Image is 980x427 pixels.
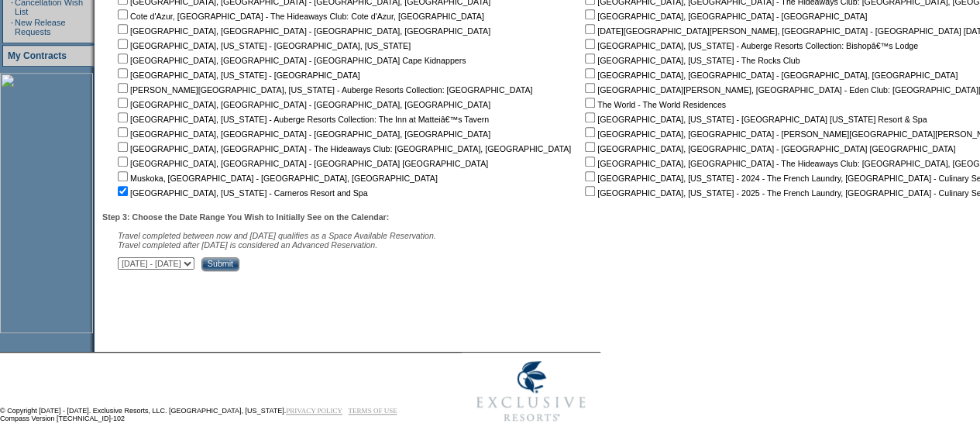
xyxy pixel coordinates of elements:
nobr: [GEOGRAPHIC_DATA], [US_STATE] - Auberge Resorts Collection: Bishopâ€™s Lodge [582,41,918,50]
nobr: Muskoka, [GEOGRAPHIC_DATA] - [GEOGRAPHIC_DATA], [GEOGRAPHIC_DATA] [115,174,438,183]
nobr: [GEOGRAPHIC_DATA], [US_STATE] - [GEOGRAPHIC_DATA] [115,71,360,80]
span: Travel completed between now and [DATE] qualifies as a Space Available Reservation. [118,231,436,240]
nobr: [GEOGRAPHIC_DATA], [US_STATE] - Auberge Resorts Collection: The Inn at Matteiâ€™s Tavern [115,115,489,124]
nobr: [GEOGRAPHIC_DATA], [US_STATE] - The Rocks Club [582,56,799,65]
a: PRIVACY POLICY [286,407,342,415]
td: · [11,18,13,36]
nobr: [GEOGRAPHIC_DATA], [GEOGRAPHIC_DATA] - [GEOGRAPHIC_DATA], [GEOGRAPHIC_DATA] [115,26,490,36]
nobr: [GEOGRAPHIC_DATA], [GEOGRAPHIC_DATA] - The Hideaways Club: [GEOGRAPHIC_DATA], [GEOGRAPHIC_DATA] [115,144,571,153]
nobr: [GEOGRAPHIC_DATA], [GEOGRAPHIC_DATA] - [GEOGRAPHIC_DATA], [GEOGRAPHIC_DATA] [115,100,490,109]
nobr: [GEOGRAPHIC_DATA], [GEOGRAPHIC_DATA] - [GEOGRAPHIC_DATA] [GEOGRAPHIC_DATA] [582,144,955,153]
input: Submit [201,257,239,271]
nobr: [GEOGRAPHIC_DATA], [GEOGRAPHIC_DATA] - [GEOGRAPHIC_DATA] [GEOGRAPHIC_DATA] [115,159,488,168]
nobr: [GEOGRAPHIC_DATA], [GEOGRAPHIC_DATA] - [GEOGRAPHIC_DATA] [582,12,867,21]
nobr: Travel completed after [DATE] is considered an Advanced Reservation. [118,240,377,250]
nobr: [GEOGRAPHIC_DATA], [US_STATE] - Carneros Resort and Spa [115,188,368,198]
nobr: [GEOGRAPHIC_DATA], [US_STATE] - [GEOGRAPHIC_DATA] [US_STATE] Resort & Spa [582,115,927,124]
a: TERMS OF USE [349,407,397,415]
nobr: [GEOGRAPHIC_DATA], [GEOGRAPHIC_DATA] - [GEOGRAPHIC_DATA], [GEOGRAPHIC_DATA] [582,71,958,80]
nobr: [PERSON_NAME][GEOGRAPHIC_DATA], [US_STATE] - Auberge Resorts Collection: [GEOGRAPHIC_DATA] [115,85,532,95]
nobr: [GEOGRAPHIC_DATA], [US_STATE] - [GEOGRAPHIC_DATA], [US_STATE] [115,41,411,50]
b: Step 3: Choose the Date Range You Wish to Initially See on the Calendar: [102,212,389,222]
nobr: [GEOGRAPHIC_DATA], [GEOGRAPHIC_DATA] - [GEOGRAPHIC_DATA], [GEOGRAPHIC_DATA] [115,129,490,139]
nobr: [GEOGRAPHIC_DATA], [GEOGRAPHIC_DATA] - [GEOGRAPHIC_DATA] Cape Kidnappers [115,56,466,65]
nobr: The World - The World Residences [582,100,726,109]
a: My Contracts [8,50,67,61]
nobr: Cote d'Azur, [GEOGRAPHIC_DATA] - The Hideaways Club: Cote d'Azur, [GEOGRAPHIC_DATA] [115,12,484,21]
a: New Release Requests [15,18,65,36]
